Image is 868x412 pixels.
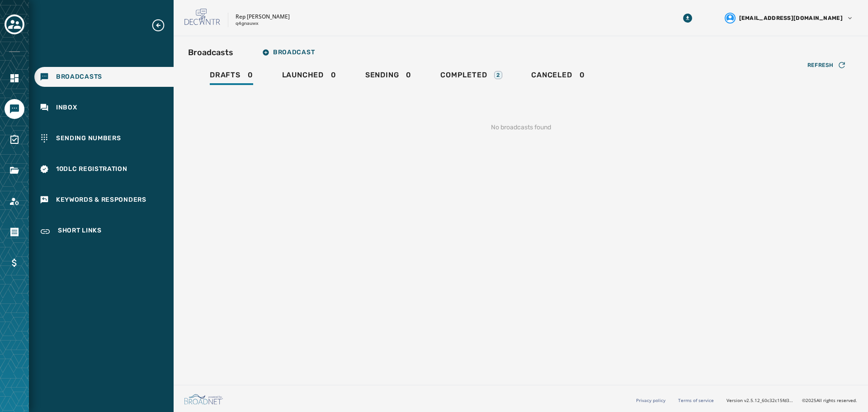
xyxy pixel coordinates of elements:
span: © 2025 All rights reserved. [802,397,857,403]
span: Broadcasts [56,72,102,81]
span: Canceled [531,71,572,80]
span: Short Links [58,226,102,237]
button: Expand sub nav menu [151,18,173,33]
a: Navigate to Home [5,68,24,88]
div: 0 [531,71,585,85]
span: v2.5.12_60c32c15fd37978ea97d18c88c1d5e69e1bdb78b [744,397,795,404]
a: Navigate to Sending Numbers [34,128,174,148]
p: q4gnauwx [236,20,259,27]
div: 0 [282,71,336,85]
h2: Broadcasts [188,46,233,59]
span: Broadcast [262,49,315,56]
button: User settings [721,9,857,27]
a: Navigate to Broadcasts [34,67,174,87]
a: Privacy policy [636,397,665,403]
span: 10DLC Registration [56,165,127,174]
a: Navigate to 10DLC Registration [34,159,174,179]
button: Refresh [800,58,854,72]
span: Sending Numbers [56,134,121,143]
a: Navigate to Orders [5,222,24,242]
a: Navigate to Surveys [5,130,24,150]
span: Refresh [807,62,834,69]
button: Broadcast [255,43,322,62]
div: 0 [210,71,253,85]
a: Navigate to Account [5,191,24,211]
a: Sending0 [358,66,419,87]
span: Inbox [56,103,77,112]
span: [EMAIL_ADDRESS][DOMAIN_NAME] [739,14,843,22]
div: No broadcasts found [188,109,854,147]
a: Navigate to Files [5,161,24,180]
button: Download Menu [679,10,696,26]
a: Launched0 [275,66,344,87]
span: Launched [282,71,324,80]
a: Navigate to Billing [5,253,24,273]
span: Drafts [210,71,241,80]
span: Completed [440,71,487,80]
a: Terms of service [678,397,714,403]
a: Navigate to Inbox [34,98,174,118]
a: Completed2 [433,66,509,87]
p: Rep [PERSON_NAME] [236,13,290,20]
div: 0 [365,71,411,85]
span: Sending [365,71,399,80]
a: Drafts0 [203,66,260,87]
a: Navigate to Keywords & Responders [34,190,174,210]
button: Toggle account select drawer [5,14,24,34]
a: Canceled0 [524,66,592,87]
a: Navigate to Short Links [34,221,174,242]
span: Keywords & Responders [56,195,146,204]
a: Navigate to Messaging [5,99,24,119]
span: Version [726,397,795,404]
div: 2 [494,71,502,79]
